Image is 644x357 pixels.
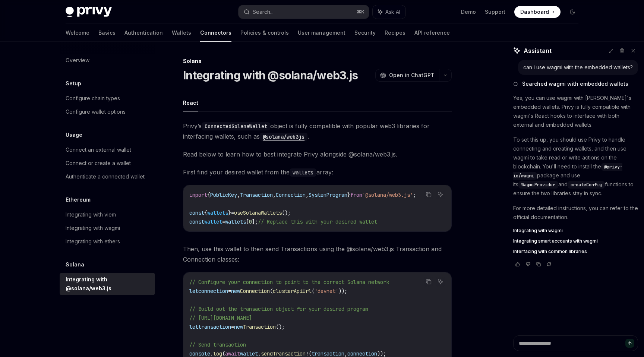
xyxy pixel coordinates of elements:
[234,323,243,330] span: new
[210,350,213,357] span: .
[513,249,638,255] a: Interfacing with common libraries
[189,288,198,294] span: let
[207,209,228,216] span: wallets
[60,273,155,295] a: Integrating with @solana/web3.js
[60,92,155,105] a: Configure chain types
[225,218,246,225] span: wallets
[210,192,237,198] span: PublicKey
[298,24,345,42] a: User management
[66,56,89,65] div: Overview
[273,192,276,198] span: ,
[66,130,82,139] h5: Usage
[222,350,225,357] span: (
[240,24,289,42] a: Policies & controls
[513,80,638,88] button: Searched wagmi with embedded wallets
[309,350,312,357] span: (
[60,143,155,157] a: Connect an external wallet
[347,192,350,198] span: }
[514,6,561,18] a: Dashboard
[189,341,246,348] span: // Send transaction
[183,167,452,177] span: First find your desired wallet from the array:
[362,192,413,198] span: '@solana/web3.js'
[98,24,116,42] a: Basics
[189,323,198,330] span: let
[183,57,452,65] div: Solana
[66,159,131,168] div: Connect or create a wallet
[189,209,204,216] span: const
[253,7,274,16] div: Search...
[522,80,628,88] span: Searched wagmi with embedded wallets
[200,24,231,42] a: Connectors
[60,54,155,67] a: Overview
[66,210,116,219] div: Integrating with viem
[260,133,307,140] a: @solana/web3js
[240,288,270,294] span: Connection
[260,133,307,141] code: @solana/web3js
[354,24,376,42] a: Security
[258,218,377,225] span: // Replace this with your desired wallet
[373,5,405,19] button: Ask AI
[338,288,347,294] span: ));
[66,195,91,204] h5: Ethereum
[189,306,368,312] span: // Build out the transaction object for your desired program
[198,323,231,330] span: transaction
[306,192,309,198] span: ,
[66,24,89,42] a: Welcome
[66,145,131,154] div: Connect an external wallet
[189,315,252,321] span: // [URL][DOMAIN_NAME]
[350,192,362,198] span: from
[625,339,634,348] button: Send message
[424,277,433,287] button: Copy the contents from the code block
[240,192,273,198] span: Transaction
[239,5,369,19] button: Search...⌘K
[183,244,452,265] span: Then, use this wallet to then send Transactions using the @solana/web3.js Transaction and Connect...
[513,238,638,244] a: Integrating smart accounts with wagmi
[60,235,155,248] a: Integrating with ethers
[60,105,155,119] a: Configure wallet options
[207,192,210,198] span: {
[234,209,282,216] span: useSolanaWallets
[66,79,81,88] h5: Setup
[189,218,204,225] span: const
[513,228,563,234] span: Integrating with wagmi
[204,209,207,216] span: {
[252,218,258,225] span: ];
[213,350,222,357] span: log
[377,350,386,357] span: ));
[66,7,112,17] img: dark logo
[290,168,316,177] code: wallets
[183,69,358,82] h1: Integrating with @solana/web3.js
[521,182,555,188] span: WagmiProvider
[385,24,405,42] a: Recipes
[375,69,439,82] button: Open in ChatGPT
[413,192,416,198] span: ;
[183,149,452,159] span: Read below to learn how to best integrate Privy alongside @solana/web3.js.
[571,182,602,188] span: createConfig
[566,6,578,18] button: Toggle dark mode
[243,323,276,330] span: Transaction
[523,64,633,71] div: can i use wagmi with the embedded wallets?
[513,135,638,198] p: To set this up, you should use Privy to handle connecting and creating wallets, and then use wagm...
[513,249,587,255] span: Interfacing with common libraries
[414,24,450,42] a: API reference
[513,164,622,179] span: @privy-io/wagmi
[261,350,306,357] span: sendTransaction
[66,237,120,246] div: Integrating with ethers
[189,192,207,198] span: import
[424,190,433,199] button: Copy the contents from the code block
[66,172,145,181] div: Authenticate a connected wallet
[222,218,225,225] span: =
[66,94,120,103] div: Configure chain types
[385,8,400,16] span: Ask AI
[189,279,389,285] span: // Configure your connection to point to the correct Solana network
[228,288,231,294] span: =
[306,350,309,357] span: !
[513,94,638,129] p: Yes, you can use wagmi with [PERSON_NAME]'s embedded wallets. Privy is fully compatible with wagm...
[282,209,291,216] span: ();
[204,218,222,225] span: wallet
[513,238,598,244] span: Integrating smart accounts with wagmi
[357,9,364,15] span: ⌘ K
[60,208,155,221] a: Integrating with viem
[183,121,452,142] span: Privy’s object is fully compatible with popular web3 libraries for interfacing wallets, such as .
[273,288,312,294] span: clusterApiUrl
